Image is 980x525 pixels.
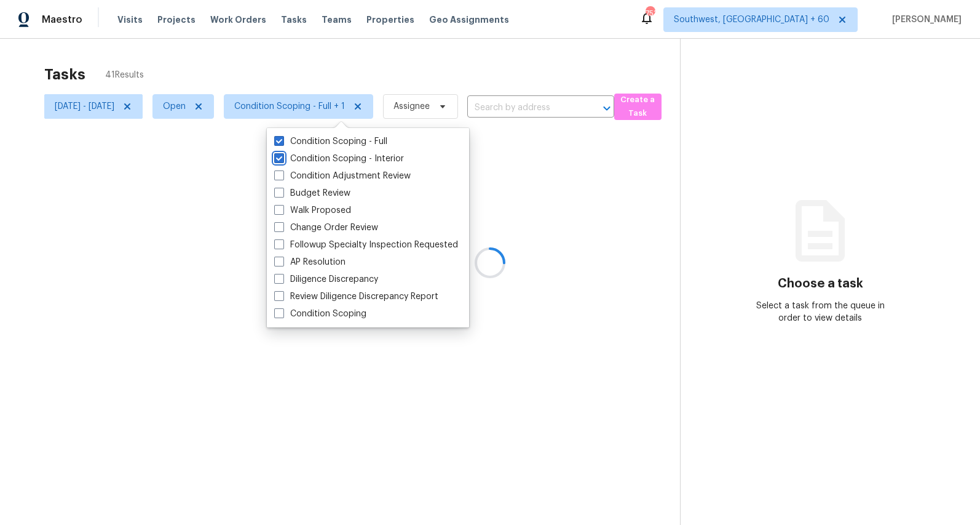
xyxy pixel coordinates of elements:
label: Review Diligence Discrepancy Report [274,291,438,303]
div: 753 [646,7,654,20]
label: Budget Review [274,187,350,199]
label: AP Resolution [274,256,346,268]
label: Condition Scoping [274,308,366,320]
label: Condition Scoping - Interior [274,153,404,165]
label: Followup Specialty Inspection Requested [274,239,458,251]
label: Walk Proposed [274,204,351,217]
label: Condition Adjustment Review [274,170,411,182]
label: Diligence Discrepancy [274,273,378,286]
label: Change Order Review [274,222,378,234]
label: Condition Scoping - Full [274,135,387,148]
